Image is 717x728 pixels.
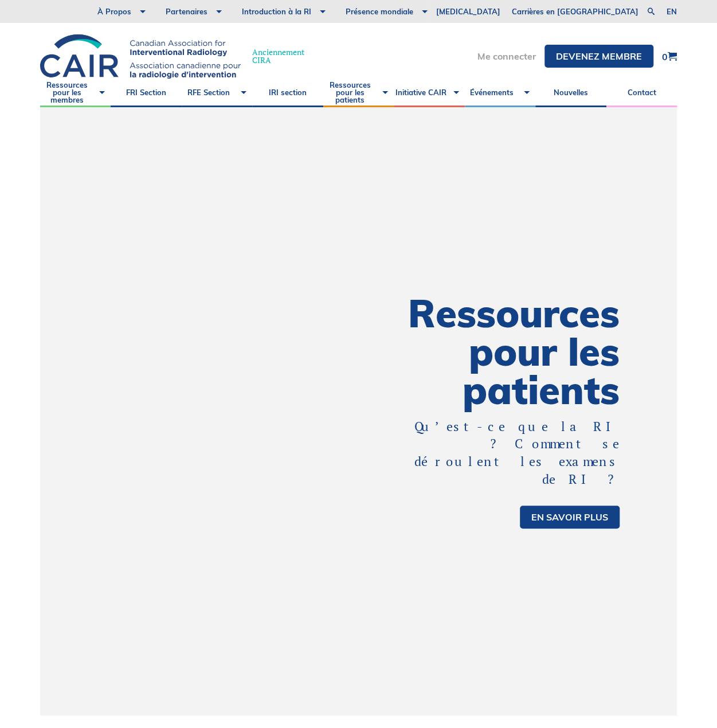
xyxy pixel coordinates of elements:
img: CIRA [40,34,241,79]
a: En savoir plus [520,506,620,529]
a: FRI Section [111,79,181,107]
a: Contact [606,79,677,107]
span: Anciennement CIRA [252,48,304,64]
a: DEVENEZ MEMBRE [544,45,653,68]
a: Événements [465,79,535,107]
a: Me connecter [477,52,536,61]
a: 0 [662,52,677,61]
a: IRI section [252,79,323,107]
a: en [667,8,677,15]
a: AnciennementCIRA [40,34,316,79]
p: Qu’est-ce que la RI ? Comment se déroulent les examens de RI ? [399,418,620,488]
a: Nouvelles [535,79,606,107]
h1: Ressources pour les patients [359,294,620,409]
a: Ressources pour les membres [40,79,111,107]
a: Initiative CAIR [394,79,464,107]
a: RFE Section [182,79,252,107]
a: Ressources pour les patients [323,79,394,107]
